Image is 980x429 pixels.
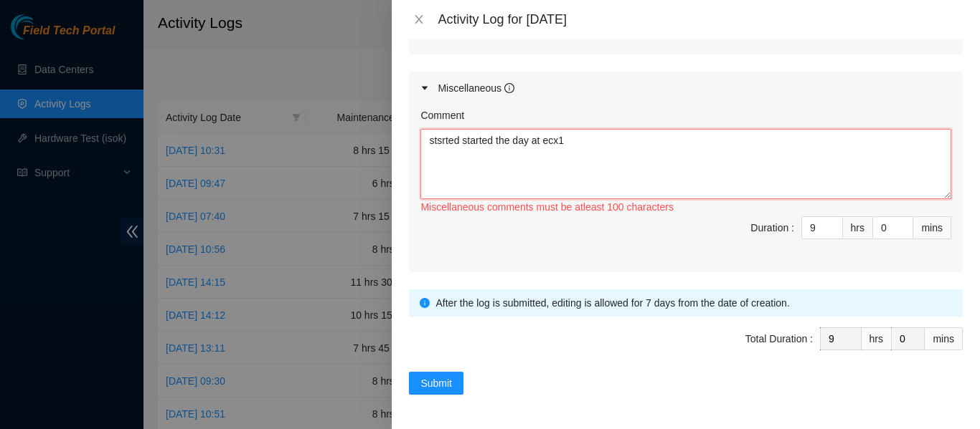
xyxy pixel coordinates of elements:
span: caret-right [420,84,429,92]
div: Miscellaneous comments must be atleast 100 characters [420,199,951,215]
div: After the log is submitted, editing is allowed for 7 days from the date of creation. [435,295,952,311]
div: hrs [843,216,873,239]
div: mins [925,327,963,350]
div: mins [913,216,951,239]
div: Miscellaneous [438,80,514,96]
textarea: Comment [420,129,951,199]
div: Activity Log for [DATE] [438,11,963,27]
span: info-circle [420,298,430,308]
div: Miscellaneous info-circle [409,72,963,105]
div: hrs [862,327,892,350]
span: close [413,14,425,25]
span: info-circle [504,83,514,93]
label: Comment [420,107,464,123]
div: Duration : [750,220,794,236]
button: Submit [409,372,463,395]
span: Submit [420,375,452,391]
div: Total Duration : [745,331,813,347]
button: Close [409,13,429,26]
